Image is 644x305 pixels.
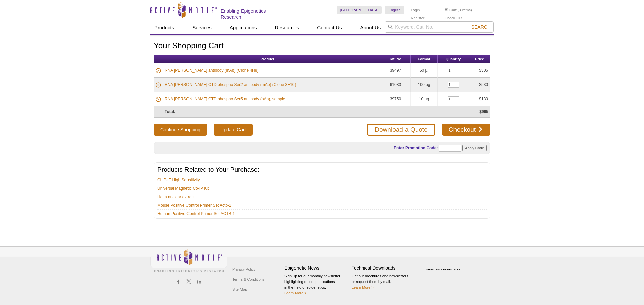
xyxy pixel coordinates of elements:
[352,265,415,271] h4: Technical Downloads
[157,185,209,192] a: Universal Magnetic Co-IP Kit
[231,284,249,294] a: Site Map
[469,63,490,78] td: $305
[154,124,207,136] button: Continue Shopping
[445,6,472,14] li: (3 items)
[462,145,487,151] input: Apply Code
[422,6,423,14] li: |
[411,16,424,20] a: Register
[165,109,175,114] strong: Total:
[418,57,430,61] span: Format
[150,247,227,274] img: Active Motif,
[411,92,438,106] td: 10 µg
[337,6,382,14] a: [GEOGRAPHIC_DATA]
[352,285,374,289] a: Learn More >
[157,202,231,208] a: Mouse Positive Control Primer Set Actb-1
[426,268,461,271] a: ABOUT SSL CERTIFICATES
[411,63,438,78] td: 50 µl
[469,92,490,106] td: $130
[469,78,490,92] td: $530
[221,8,287,20] h2: Enabling Epigenetics Research
[419,258,469,273] table: Click to Verify - This site chose Symantec SSL for secure e-commerce and confidential communicati...
[475,57,484,61] span: Price
[231,264,257,274] a: Privacy Policy
[150,21,178,34] a: Products
[284,265,348,271] h4: Epigenetic News
[157,177,200,183] a: ChIP-IT High Sensitivity
[226,21,261,34] a: Applications
[411,8,420,12] a: Login
[260,57,274,61] span: Product
[352,273,415,290] p: Get our brochures and newsletters, or request them by mail.
[214,124,252,136] input: Update Cart
[284,273,348,296] p: Sign up for our monthly newsletter highlighting recent publications in the field of epigenetics.
[381,78,411,92] td: 61083
[442,124,490,136] a: Checkout
[165,82,296,88] a: RNA [PERSON_NAME] CTD phospho Ser2 antibody (mAb) (Clone 3E10)
[469,24,493,30] button: Search
[381,63,411,78] td: 39497
[188,21,216,34] a: Services
[356,21,385,34] a: About Us
[154,41,490,51] h1: Your Shopping Cart
[385,21,494,33] input: Keyword, Cat. No.
[381,92,411,106] td: 39750
[446,57,461,61] span: Quantity
[389,57,403,61] span: Cat. No.
[393,146,438,150] label: Enter Promotion Code:
[165,96,285,102] a: RNA [PERSON_NAME] CTD phospho Ser5 antibody (pAb), sample
[385,6,404,14] a: English
[231,274,266,284] a: Terms & Conditions
[411,78,438,92] td: 100 µg
[157,211,235,217] a: Human Positive Control Primer Set ACTB-1
[165,67,258,73] a: RNA [PERSON_NAME] antibody (mAb) (Clone 4H8)
[367,124,435,136] a: Download a Quote
[445,16,462,20] a: Check Out
[284,291,307,295] a: Learn More >
[271,21,303,34] a: Resources
[479,109,488,114] strong: $965
[157,167,487,173] h2: Products Related to Your Purchase:
[474,6,475,14] li: |
[445,8,448,11] img: Your Cart
[471,24,491,30] span: Search
[445,8,457,12] a: Cart
[313,21,346,34] a: Contact Us
[157,194,195,200] a: HeLa nuclear extract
